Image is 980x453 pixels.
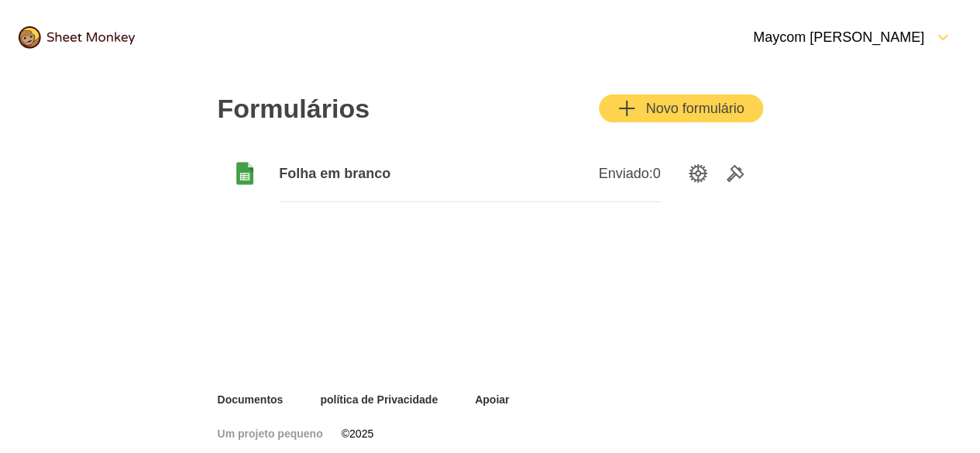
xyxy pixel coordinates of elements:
[645,101,744,116] font: Novo formulário
[725,28,924,46] div: Maycom [PERSON_NAME]
[689,164,707,183] svg: Opções de configuração
[652,166,660,181] font: 0
[349,427,373,440] font: 2025
[218,392,284,407] a: Documentos
[342,427,349,440] font: ©
[218,427,323,440] font: Um projeto pequeno
[716,19,961,56] button: Open Menu
[617,99,636,118] svg: Adicionar
[218,393,284,406] font: Documentos
[598,166,652,181] font: Enviado:
[726,164,744,183] svg: Ferramentas
[320,393,438,406] font: política de Privacidade
[320,392,438,407] a: política de Privacidade
[599,94,762,122] button: AdicionarNovo formulário
[19,26,135,49] img: logo@2x.png
[934,28,952,46] svg: FormDown
[218,426,323,441] a: Um projeto pequeno
[475,393,509,406] font: Apoiar
[218,94,370,123] font: Formulários
[279,166,390,181] font: Folha em branco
